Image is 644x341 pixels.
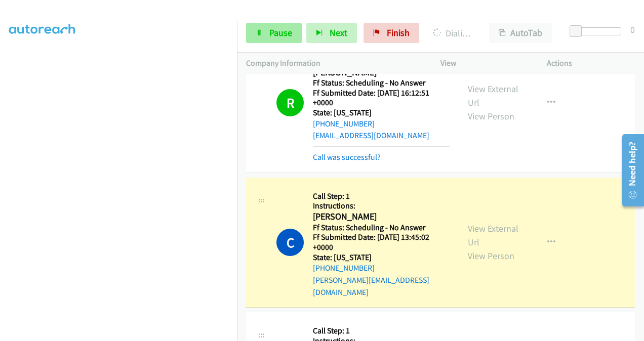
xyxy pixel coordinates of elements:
h5: State: [US_STATE] [313,108,450,118]
a: [PERSON_NAME][EMAIL_ADDRESS][DOMAIN_NAME] [313,275,429,297]
h5: State: [US_STATE] [313,252,450,263]
h5: Instructions: [313,201,450,211]
iframe: Resource Center [615,130,644,210]
p: Company Information [246,57,422,69]
a: [PHONE_NUMBER] [313,263,375,273]
a: [EMAIL_ADDRESS][DOMAIN_NAME] [313,131,429,140]
div: Delay between calls (in seconds) [575,27,621,35]
p: Dialing [PERSON_NAME] [433,26,471,40]
span: Pause [269,27,292,38]
h5: Ff Submitted Date: [DATE] 13:45:02 +0000 [313,232,450,252]
span: Finish [387,27,410,38]
h5: Ff Submitted Date: [DATE] 16:12:51 +0000 [313,88,450,108]
p: Actions [547,57,635,69]
a: Pause [246,23,302,43]
h5: Call Step: 1 [313,191,450,201]
a: Call was successful? [313,152,381,162]
a: [PHONE_NUMBER] [313,119,375,129]
div: 0 [630,23,635,36]
button: AutoTab [489,23,552,43]
p: View [440,57,529,69]
a: View External Url [468,83,518,108]
span: Next [330,27,347,38]
a: View External Url [468,223,518,248]
a: Finish [364,23,419,43]
h5: Call Step: 1 [313,326,450,336]
h1: R [276,89,304,116]
h5: Ff Status: Scheduling - No Answer [313,223,450,233]
h1: C [276,229,304,256]
a: View Person [468,110,514,122]
h2: [PERSON_NAME] [313,211,446,223]
h5: Ff Status: Scheduling - No Answer [313,78,450,88]
button: Next [306,23,357,43]
a: View Person [468,250,514,262]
